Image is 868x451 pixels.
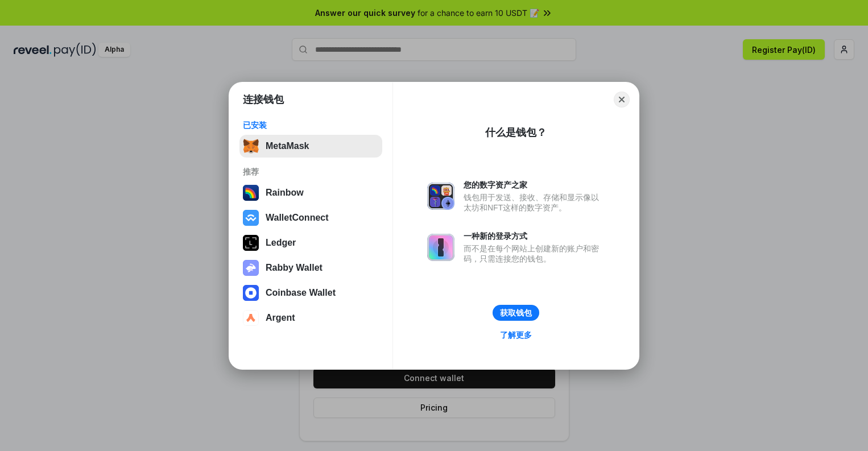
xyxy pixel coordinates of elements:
img: svg+xml,%3Csvg%20xmlns%3D%22http%3A%2F%2Fwww.w3.org%2F2000%2Fsvg%22%20width%3D%2228%22%20height%3... [243,235,259,251]
div: Rainbow [266,188,304,198]
img: svg+xml,%3Csvg%20width%3D%2228%22%20height%3D%2228%22%20viewBox%3D%220%200%2028%2028%22%20fill%3D... [243,285,259,301]
img: svg+xml,%3Csvg%20xmlns%3D%22http%3A%2F%2Fwww.w3.org%2F2000%2Fsvg%22%20fill%3D%22none%22%20viewBox... [427,183,454,210]
div: Argent [266,313,295,323]
button: 获取钱包 [493,305,539,321]
div: 已安装 [243,120,379,130]
button: Ledger [239,231,382,254]
div: 钱包用于发送、接收、存储和显示像以太坊和NFT这样的数字资产。 [464,192,605,213]
div: 推荐 [243,167,379,177]
button: WalletConnect [239,206,382,229]
button: MetaMask [239,135,382,158]
button: Rabby Wallet [239,256,382,279]
div: Rabby Wallet [266,263,323,273]
div: Ledger [266,238,296,248]
img: svg+xml,%3Csvg%20xmlns%3D%22http%3A%2F%2Fwww.w3.org%2F2000%2Fsvg%22%20fill%3D%22none%22%20viewBox... [243,260,259,276]
div: 获取钱包 [500,308,532,318]
div: 什么是钱包？ [485,126,547,139]
a: 了解更多 [493,328,539,342]
div: 一种新的登录方式 [464,231,605,241]
div: 您的数字资产之家 [464,180,605,190]
div: 而不是在每个网站上创建新的账户和密码，只需连接您的钱包。 [464,243,605,264]
img: svg+xml,%3Csvg%20fill%3D%22none%22%20height%3D%2233%22%20viewBox%3D%220%200%2035%2033%22%20width%... [243,138,259,154]
img: svg+xml,%3Csvg%20xmlns%3D%22http%3A%2F%2Fwww.w3.org%2F2000%2Fsvg%22%20fill%3D%22none%22%20viewBox... [427,234,454,261]
div: MetaMask [266,141,309,151]
div: WalletConnect [266,213,329,223]
button: Rainbow [239,181,382,204]
img: svg+xml,%3Csvg%20width%3D%2228%22%20height%3D%2228%22%20viewBox%3D%220%200%2028%2028%22%20fill%3D... [243,210,259,226]
img: svg+xml,%3Csvg%20width%3D%2228%22%20height%3D%2228%22%20viewBox%3D%220%200%2028%2028%22%20fill%3D... [243,310,259,326]
button: Coinbase Wallet [239,282,382,304]
img: svg+xml,%3Csvg%20width%3D%22120%22%20height%3D%22120%22%20viewBox%3D%220%200%20120%20120%22%20fil... [243,185,259,201]
div: Coinbase Wallet [266,288,336,298]
button: Close [614,92,630,107]
div: 了解更多 [500,330,532,340]
button: Argent [239,307,382,329]
h1: 连接钱包 [243,93,284,106]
